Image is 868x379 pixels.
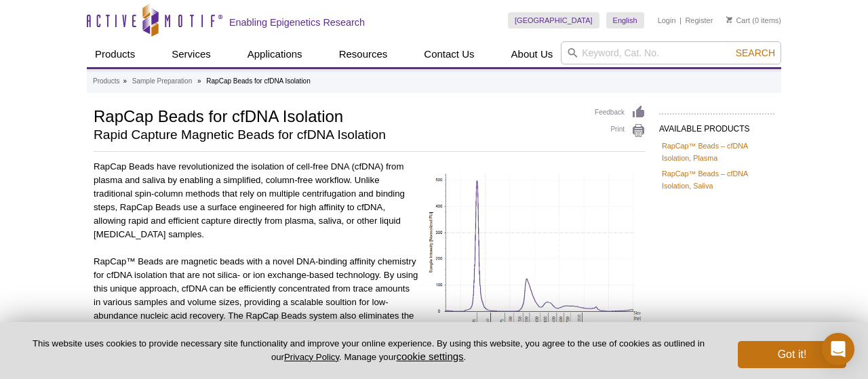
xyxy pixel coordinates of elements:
[726,16,750,25] a: Cart
[429,174,646,325] img: RapCap Data
[561,41,781,64] input: Keyword, Cat. No.
[679,12,682,28] li: |
[685,16,713,25] a: Register
[726,12,781,28] li: (0 items)
[659,113,774,138] h2: AVAILABLE PRODUCTS
[595,105,646,120] a: Feedback
[606,12,644,28] a: English
[94,129,581,141] h2: Rapid Capture Magnetic Beads for cfDNA Isolation
[508,12,599,28] a: [GEOGRAPHIC_DATA]
[822,333,854,365] div: Open Intercom Messenger
[94,160,418,241] p: RapCap Beads have revolutionized the isolation of cell‐free DNA (cfDNA) from plasma and saliva by...
[87,41,143,67] a: Products
[736,47,775,58] span: Search
[732,47,779,59] button: Search
[726,16,732,23] img: Your Cart
[284,352,339,362] a: Privacy Policy
[396,351,463,362] button: cookie settings
[662,167,772,192] a: RapCap™ Beads – cfDNA Isolation, Saliva
[206,77,310,85] li: RapCap Beads for cfDNA Isolation
[331,41,396,67] a: Resources
[229,16,365,28] h2: Enabling Epigenetics Research
[658,16,676,25] a: Login
[94,105,581,125] h1: RapCap Beads for cfDNA Isolation
[93,75,119,87] a: Products
[239,41,311,67] a: Applications
[595,123,646,138] a: Print
[123,77,127,85] li: »
[416,41,482,67] a: Contact Us
[738,341,846,368] button: Got it!
[197,77,201,85] li: »
[662,140,772,164] a: RapCap™ Beads – cfDNA Isolation, Plasma
[163,41,219,67] a: Services
[22,338,715,363] p: This website uses cookies to provide necessary site functionality and improve your online experie...
[503,41,561,67] a: About Us
[132,75,192,87] a: Sample Preparation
